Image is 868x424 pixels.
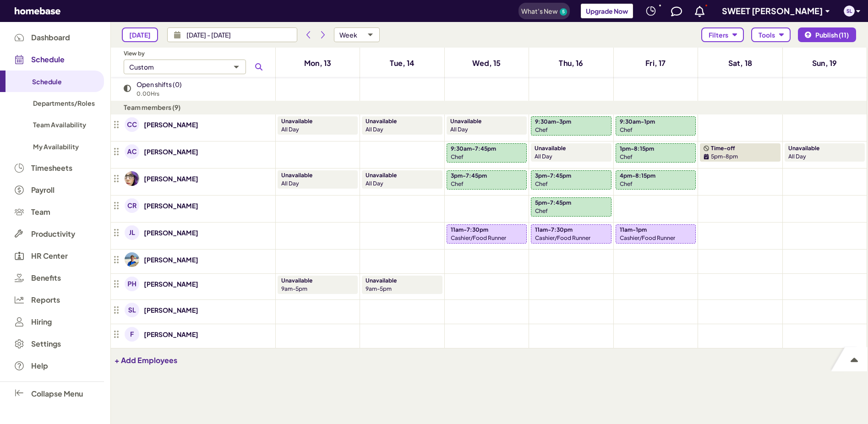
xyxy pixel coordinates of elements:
a: avatar [124,143,140,160]
p: Unavailable [788,144,819,152]
p: 3pm-7:45pm [451,172,487,180]
p: Chef [535,207,548,215]
p: Unavailable [535,144,566,152]
p: all day [366,125,435,134]
p: Chef [620,153,633,161]
button: Tools [751,27,791,42]
span: Help [31,362,48,370]
img: avatar [125,144,139,159]
a: Fri, 17 [640,56,671,71]
p: 1pm-8:15pm [620,145,654,153]
p: 9am-5pm [366,285,435,293]
button: What's New 5 [519,3,570,19]
a: [PERSON_NAME] [144,200,198,211]
span: Upgrade Now [586,7,628,15]
a: [PERSON_NAME] [144,119,198,130]
p: [PERSON_NAME] [144,304,198,315]
img: avatar [125,198,139,213]
p: all day [535,152,604,161]
span: SWEET [PERSON_NAME] [722,5,823,16]
p: 0.00 Hrs [136,90,182,98]
span: Settings [31,340,61,348]
img: avatar [125,117,139,132]
span: [DATE] [129,31,151,39]
p: 11am-1pm [620,226,647,234]
p: 5pm-7:45pm [535,199,571,207]
p: Chef [451,180,464,188]
p: 11am-7:30pm [451,226,488,234]
span: Productivity [31,230,75,238]
a: Sat, 18 [723,56,758,71]
p: [PERSON_NAME] [144,329,198,340]
img: avatar [125,327,139,342]
p: Cashier/Food Runner [620,234,675,242]
p: Unavailable [366,117,397,125]
span: Reports [31,296,60,304]
a: Tue, 14 [384,56,420,71]
span: My Availability [33,142,79,151]
p: Chef [451,153,464,161]
a: avatar [124,326,140,342]
span: Schedule [31,55,65,64]
p: Chef [620,180,633,188]
button: Upgrade Now [581,4,633,18]
p: Open shifts (0) [136,79,182,90]
input: Choose a date [181,27,297,42]
span: Hiring [31,318,52,326]
a: avatar [124,251,140,268]
span: What's New [521,7,558,15]
p: 9:30am-7:45pm [451,145,496,153]
img: avatar [125,277,139,291]
button: Search [251,60,266,74]
p: all day [281,125,350,134]
a: Sun, 19 [807,56,842,71]
img: avatar [125,252,139,267]
span: Payroll [31,186,55,194]
span: Schedule [32,77,62,86]
p: 11am-7:30pm [535,226,573,234]
h4: Sat, 18 [728,58,752,69]
svg: Homebase Logo [15,7,60,15]
a: 5 [560,8,567,16]
p: Unavailable [366,171,397,179]
span: Benefits [31,274,61,282]
span: Collapse Menu [31,389,83,398]
p: Unavailable [450,117,481,125]
p: Cashier/Food Runner [451,234,506,242]
span: Dashboard [31,33,70,42]
button: Publish (11) [798,27,856,42]
a: [PERSON_NAME] [144,173,198,184]
p: 9am-5pm [281,285,350,293]
button: Next period [316,27,330,42]
p: Team members (9) [124,102,274,113]
a: [PERSON_NAME] [144,227,198,238]
button: + Add Employees [115,356,177,365]
p: all day [450,125,519,134]
span: Publish (11) [815,31,849,39]
a: [PERSON_NAME] [144,254,198,265]
h4: Thu, 16 [559,58,583,69]
a: Wed, 15 [467,56,506,71]
a: avatar [124,302,140,318]
p: Cashier/Food Runner [535,234,590,242]
p: [PERSON_NAME] [144,146,198,157]
p: View by [124,49,266,58]
a: avatar [124,170,140,187]
p: Chef [535,126,548,134]
button: Previous period [301,27,316,42]
p: 4pm-8:15pm [620,172,655,180]
img: avatar [844,5,855,16]
h4: Sun, 19 [812,58,837,69]
div: Week [339,31,357,39]
h4: Mon, 13 [304,58,331,69]
a: Thu, 16 [553,56,589,71]
p: 9:30am-3pm [535,118,571,126]
a: [PERSON_NAME] [144,278,198,289]
p: 3pm-7:45pm [535,172,571,180]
